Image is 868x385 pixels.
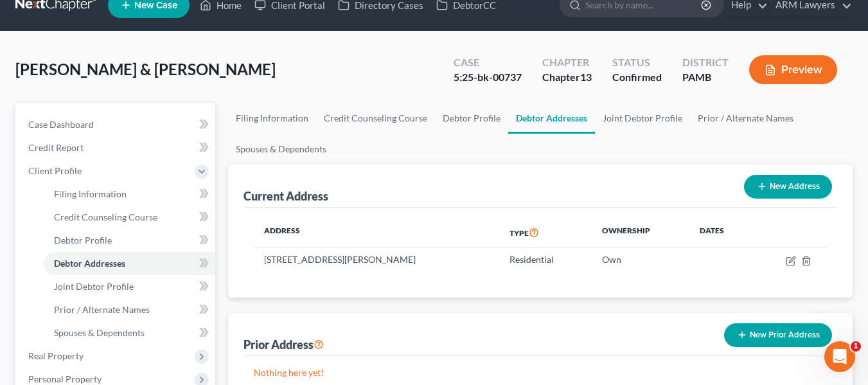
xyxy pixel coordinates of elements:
[851,341,861,352] span: 1
[54,281,134,292] span: Joint Debtor Profile
[54,211,157,222] span: Credit Counseling Course
[749,55,837,84] button: Preview
[592,218,690,247] th: Ownership
[580,71,592,83] span: 13
[542,70,592,85] div: Chapter
[824,341,855,372] iframe: Intercom live chat
[254,218,499,247] th: Address
[54,304,150,315] span: Prior / Alternate Names
[44,321,215,345] a: Spouses & Dependents
[54,258,125,269] span: Debtor Addresses
[18,113,215,136] a: Case Dashboard
[724,323,832,347] button: New Prior Address
[244,337,324,352] div: Prior Address
[254,366,827,379] p: Nothing here yet!
[228,134,334,165] a: Spouses & Dependents
[54,235,112,246] span: Debtor Profile
[595,103,690,134] a: Joint Debtor Profile
[54,188,127,199] span: Filing Information
[612,70,662,85] div: Confirmed
[44,252,215,275] a: Debtor Addresses
[44,206,215,229] a: Credit Counseling Course
[18,136,215,159] a: Credit Report
[28,373,102,384] span: Personal Property
[499,218,592,247] th: Type
[44,275,215,298] a: Joint Debtor Profile
[228,103,316,134] a: Filing Information
[254,247,499,272] td: [STREET_ADDRESS][PERSON_NAME]
[28,350,84,361] span: Real Property
[690,103,801,134] a: Prior / Alternate Names
[612,55,662,70] div: Status
[134,1,177,10] span: New Case
[44,183,215,206] a: Filing Information
[435,103,508,134] a: Debtor Profile
[499,247,592,272] td: Residential
[44,298,215,321] a: Prior / Alternate Names
[28,142,84,153] span: Credit Report
[15,60,276,78] span: [PERSON_NAME] & [PERSON_NAME]
[454,70,522,85] div: 5:25-bk-00737
[44,229,215,252] a: Debtor Profile
[316,103,435,134] a: Credit Counseling Course
[54,327,145,338] span: Spouses & Dependents
[744,175,832,199] button: New Address
[28,165,82,176] span: Client Profile
[542,55,592,70] div: Chapter
[28,119,94,130] span: Case Dashboard
[689,218,754,247] th: Dates
[508,103,595,134] a: Debtor Addresses
[454,55,522,70] div: Case
[682,55,729,70] div: District
[592,247,690,272] td: Own
[682,70,729,85] div: PAMB
[244,188,328,204] div: Current Address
